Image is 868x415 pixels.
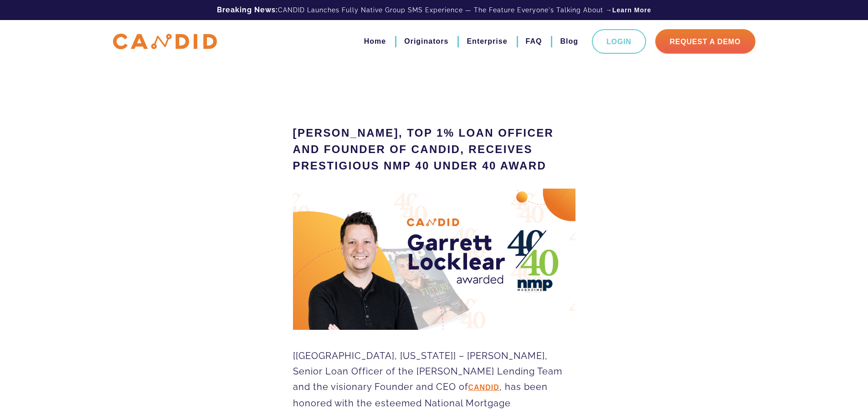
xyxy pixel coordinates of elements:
a: Blog [560,34,578,49]
b: Breaking News: [217,5,278,14]
a: Login [592,29,646,54]
img: CANDID APP [113,34,217,50]
a: Home [364,34,386,49]
a: FAQ [526,34,542,49]
h1: [PERSON_NAME], Top 1% Loan Officer and Founder of CANDID, Receives Prestigious NMP 40 Under 40 Award [293,125,575,174]
a: Request A Demo [655,29,755,54]
a: CANDID [468,384,499,391]
a: Learn More [612,5,651,15]
a: Enterprise [467,34,507,49]
a: Originators [404,34,448,49]
img: Garrett Locklear winner of NMP's 40 under 40 award [293,189,575,330]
